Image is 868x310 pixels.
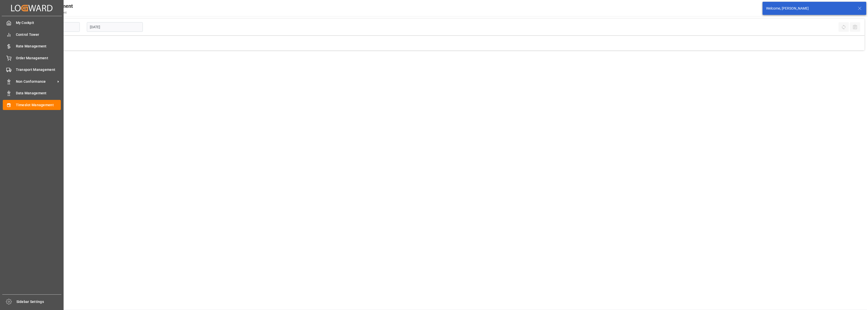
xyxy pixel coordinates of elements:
span: Sidebar Settings [16,299,62,304]
span: Order Management [16,55,61,61]
a: Transport Management [3,65,61,75]
span: Timeslot Management [16,102,61,108]
span: Rate Management [16,44,61,49]
span: Control Tower [16,32,61,37]
span: My Cockpit [16,20,61,25]
a: My Cockpit [3,18,61,28]
a: Timeslot Management [3,100,61,110]
a: Control Tower [3,30,61,39]
div: Welcome, [PERSON_NAME] [766,6,853,11]
span: Transport Management [16,67,61,72]
span: Non Conformance [16,79,56,84]
a: Order Management [3,53,61,63]
a: Rate Management [3,41,61,51]
input: DD-MM-YYYY [87,22,143,32]
span: Data Management [16,91,61,96]
a: Data Management [3,88,61,98]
